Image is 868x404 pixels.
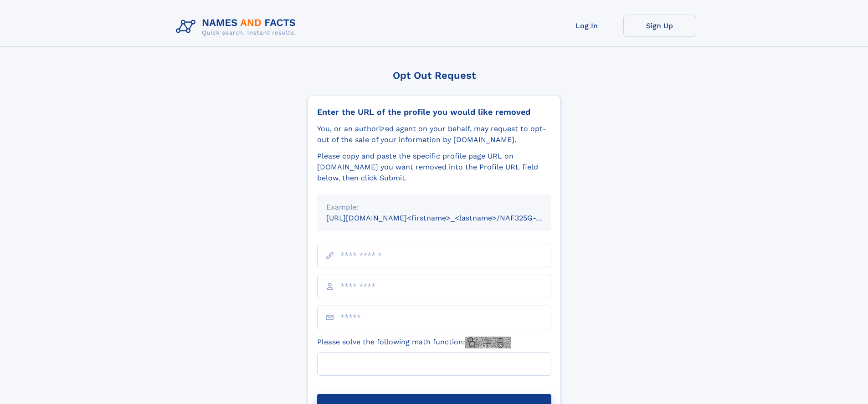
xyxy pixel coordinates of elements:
[550,15,623,37] a: Log In
[317,123,551,145] div: You, or an authorized agent on your behalf, may request to opt-out of the sale of your informatio...
[317,107,551,117] div: Enter the URL of the profile you would like removed
[326,202,542,213] div: Example:
[317,151,551,184] div: Please copy and paste the specific profile page URL on [DOMAIN_NAME] you want removed into the Pr...
[172,15,303,39] img: Logo Names and Facts
[326,214,569,222] small: [URL][DOMAIN_NAME]<firstname>_<lastname>/NAF325G-xxxxxxxx
[317,337,511,348] label: Please solve the following math function:
[308,70,561,81] div: Opt Out Request
[623,15,696,37] a: Sign Up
